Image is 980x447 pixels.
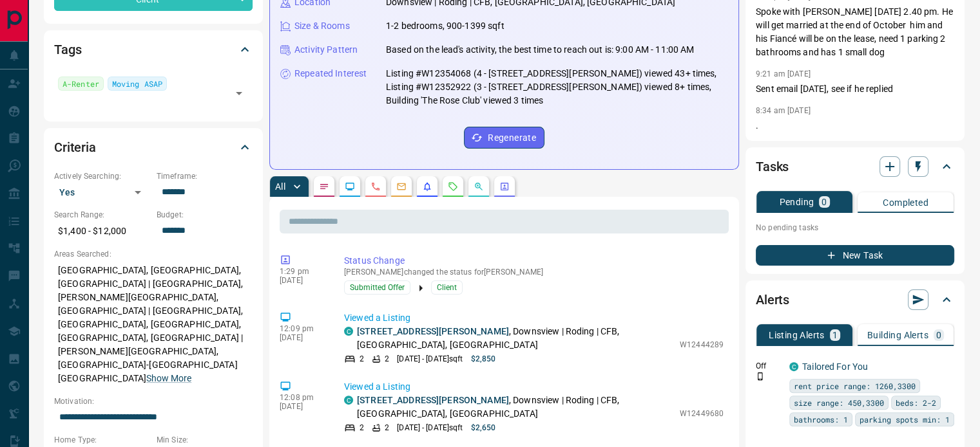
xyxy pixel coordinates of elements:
a: [STREET_ADDRESS][PERSON_NAME] [357,326,509,336]
p: 2 [360,422,364,433]
p: 2 [385,353,389,365]
p: Based on the lead's activity, the best time to reach out is: 9:00 AM - 11:00 AM [386,43,694,57]
p: 8:34 am [DATE] [756,106,811,115]
p: [DATE] - [DATE] sqft [397,422,463,433]
p: 2 [360,353,364,365]
a: [STREET_ADDRESS][PERSON_NAME] [357,395,509,405]
p: Motivation: [54,396,253,407]
svg: Opportunities [474,181,484,192]
p: $1,400 - $12,000 [54,221,150,242]
svg: Requests [448,181,458,192]
p: Listing Alerts [769,331,825,340]
p: Search Range: [54,209,150,221]
p: 0 [821,197,827,206]
p: Home Type: [54,434,150,446]
p: 12:08 pm [280,393,325,402]
p: No pending tasks [756,218,954,237]
span: A-Renter [62,77,99,90]
h2: Criteria [54,137,96,158]
p: Spoke with [PERSON_NAME] [DATE] 2.40 pm. He will get married at the end of October him and his Fi... [756,5,954,59]
p: Timeframe: [157,170,253,182]
p: 0 [936,331,941,340]
p: Pending [779,197,814,206]
p: Actively Searching: [54,170,150,182]
p: Areas Searched: [54,248,253,260]
p: 1-2 bedrooms, 900-1399 sqft [386,19,504,33]
p: . [756,119,954,132]
p: All [275,182,285,191]
div: Criteria [54,132,253,163]
p: Sent email [DATE], see if he replied [756,82,954,96]
p: Completed [883,198,928,207]
span: rent price range: 1260,3300 [794,379,916,392]
p: Viewed a Listing [344,311,724,325]
button: Regenerate [464,127,544,149]
svg: Listing Alerts [422,181,432,192]
p: [DATE] [280,276,325,285]
p: Min Size: [157,434,253,446]
svg: Push Notification Only [756,372,765,381]
p: Viewed a Listing [344,380,724,394]
p: [DATE] [280,333,325,342]
p: Budget: [157,209,253,221]
div: condos.ca [789,362,798,371]
p: Listing #W12354068 (4 - [STREET_ADDRESS][PERSON_NAME]) viewed 43+ times, Listing #W12352922 (3 - ... [386,67,728,107]
svg: Emails [396,181,407,192]
span: beds: 2-2 [896,396,936,409]
span: bathrooms: 1 [794,413,848,426]
span: Client [437,281,457,294]
p: [DATE] - [DATE] sqft [397,353,463,365]
h2: Tags [54,39,81,60]
p: [PERSON_NAME] changed the status for [PERSON_NAME] [344,268,724,277]
span: Moving ASAP [112,77,162,90]
a: Tailored For You [802,361,868,372]
button: Open [230,84,248,102]
span: Submitted Offer [350,281,405,294]
div: Tasks [756,151,954,182]
p: Building Alerts [867,331,928,340]
span: size range: 450,3300 [794,396,884,409]
p: [GEOGRAPHIC_DATA], [GEOGRAPHIC_DATA], [GEOGRAPHIC_DATA] | [GEOGRAPHIC_DATA], [PERSON_NAME][GEOGRA... [54,260,253,389]
p: $2,850 [470,353,495,365]
h2: Alerts [756,289,789,310]
div: Yes [54,182,150,203]
p: 12:09 pm [280,324,325,333]
div: condos.ca [344,327,353,336]
p: , Downsview | Roding | CFB, [GEOGRAPHIC_DATA], [GEOGRAPHIC_DATA] [357,325,673,352]
p: W12444289 [680,339,724,351]
button: New Task [756,245,954,266]
p: W12449680 [680,408,724,419]
svg: Calls [370,181,381,192]
p: $2,650 [470,422,495,433]
p: 1 [832,331,838,340]
svg: Agent Actions [499,181,510,192]
p: Status Change [344,254,724,268]
p: [DATE] [280,402,325,411]
div: Alerts [756,284,954,315]
div: condos.ca [344,396,353,405]
button: Show More [146,372,191,385]
p: 2 [385,422,389,433]
p: 9:21 am [DATE] [756,69,811,78]
p: 1:29 pm [280,267,325,276]
p: Activity Pattern [294,43,358,57]
span: parking spots min: 1 [860,413,950,426]
p: Off [756,360,782,372]
p: Repeated Interest [294,67,367,80]
p: , Downsview | Roding | CFB, [GEOGRAPHIC_DATA], [GEOGRAPHIC_DATA] [357,394,673,421]
h2: Tasks [756,156,789,177]
p: Size & Rooms [294,19,350,33]
svg: Lead Browsing Activity [345,181,355,192]
div: Tags [54,34,253,65]
svg: Notes [319,181,329,192]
